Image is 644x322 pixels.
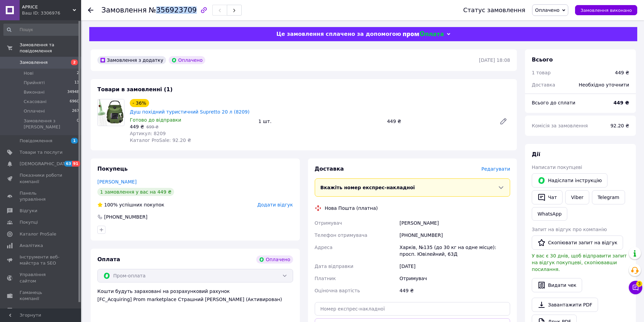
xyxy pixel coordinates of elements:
span: 1 товар [532,70,551,75]
div: Отримувач [398,272,511,284]
span: Комісія за замовлення [532,123,588,128]
span: Інструменти веб-майстра та SEO [20,254,63,266]
div: Кошти будуть зараховані на розрахунковий рахунок [97,288,293,303]
span: Каталог ProSale [20,231,56,237]
span: Замовлення [101,6,147,14]
span: Відгуки [20,208,37,214]
span: Прийняті [24,80,45,86]
span: Замовлення [20,59,48,66]
span: 699 ₴ [146,125,159,129]
span: Платник [315,276,336,281]
button: Чат з покупцем3 [629,281,642,294]
span: Всього [532,56,553,63]
span: Покупець [97,166,128,172]
input: Номер експрес-накладної [315,302,510,316]
div: Ваш ID: 3306976 [22,10,81,16]
span: 0 [77,118,79,130]
span: Управління сайтом [20,272,63,284]
div: Нова Пошта (платна) [323,205,380,212]
span: №356923709 [149,6,197,14]
span: Телефон отримувача [315,232,367,238]
span: Замовлення з [PERSON_NAME] [24,118,77,130]
span: 6960 [70,99,79,105]
span: APRICE [22,4,73,10]
button: Чат [532,190,563,204]
span: Замовлення та повідомлення [20,42,81,54]
span: Готово до відправки [130,117,181,123]
div: 1 шт. [256,117,384,126]
div: 449 ₴ [615,69,629,76]
time: [DATE] 18:08 [479,57,510,63]
span: Товари в замовленні (1) [97,86,173,93]
span: 34948 [67,89,79,95]
span: Артикул: 8209 [130,131,166,136]
span: [DEMOGRAPHIC_DATA] [20,161,70,167]
a: WhatsApp [532,207,567,221]
span: Редагувати [481,166,510,172]
span: Нові [24,70,33,76]
div: [PHONE_NUMBER] [103,214,148,220]
span: Повідомлення [20,138,52,144]
span: Доставка [532,82,555,88]
input: Пошук [3,24,80,36]
a: Завантажити PDF [532,298,598,312]
div: 1 замовлення у вас на 449 ₴ [97,188,174,196]
span: Скасовані [24,99,47,105]
span: Виконані [24,89,45,95]
a: Viber [565,190,589,204]
div: [DATE] [398,260,511,272]
span: 91 [72,161,80,167]
div: Харків, №135 (до 30 кг на одне місце): просп. Ювілейний, 63Д [398,241,511,260]
div: 449 ₴ [398,284,511,297]
span: Товари та послуги [20,149,63,155]
div: успішних покупок [97,201,164,208]
span: Це замовлення сплачено за допомогою [276,31,401,37]
span: Дії [532,151,540,157]
div: Замовлення з додатку [97,56,166,64]
span: Написати покупцеві [532,165,582,170]
span: Дата відправки [315,264,354,269]
button: Скопіювати запит на відгук [532,236,623,250]
img: Душ похідний туристичний Supretto 20 л (8209) [98,99,124,126]
span: Доставка [315,166,344,172]
button: Замовлення виконано [575,5,637,15]
span: 267 [72,108,79,114]
span: Всього до сплати [532,100,575,105]
a: Душ похідний туристичний Supretto 20 л (8209) [130,109,249,115]
span: 449 ₴ [130,124,144,129]
span: Отримувач [315,220,342,226]
span: Замовлення виконано [580,8,632,13]
div: Необхідно уточнити [575,77,633,92]
span: Оціночна вартість [315,288,360,293]
div: [PERSON_NAME] [398,217,511,229]
a: [PERSON_NAME] [97,179,137,184]
span: Запит на відгук про компанію [532,227,607,232]
span: 1 [71,138,78,144]
span: Каталог ProSale: 92.20 ₴ [130,138,191,143]
span: Панель управління [20,190,63,202]
div: 449 ₴ [384,117,494,126]
span: 100% [104,202,118,207]
span: 2 [77,70,79,76]
span: Додати відгук [257,202,293,207]
span: Аналітика [20,243,43,249]
div: Повернутися назад [88,7,93,14]
span: 92.20 ₴ [611,123,629,128]
a: Telegram [592,190,625,204]
span: Маркет [20,307,37,313]
span: 63 [64,161,72,167]
b: 449 ₴ [614,100,629,105]
span: У вас є 30 днів, щоб відправити запит на відгук покупцеві, скопіювавши посилання. [532,253,627,272]
img: evopay logo [403,31,444,38]
div: Оплачено [256,255,293,264]
button: Видати чек [532,278,582,292]
span: Адреса [315,245,333,250]
button: Надіслати інструкцію [532,173,607,188]
span: 3 [636,279,642,286]
span: Вкажіть номер експрес-накладної [320,185,415,190]
span: 13 [74,80,79,86]
a: Редагувати [497,115,510,128]
span: Оплачено [535,7,559,13]
div: - 36% [130,99,149,107]
div: Оплачено [169,56,205,64]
